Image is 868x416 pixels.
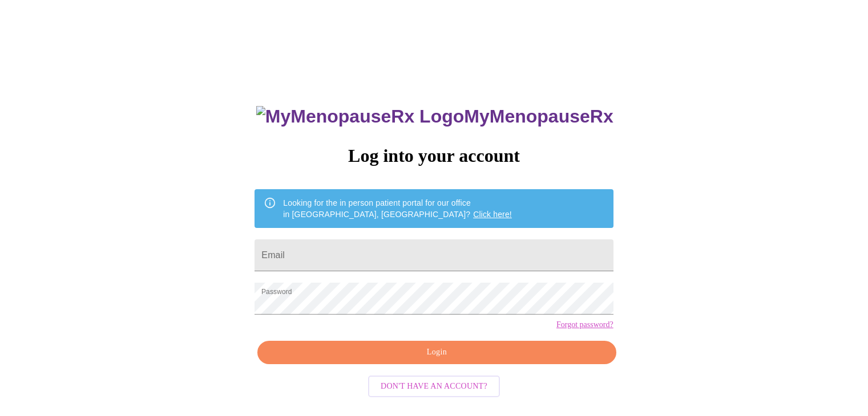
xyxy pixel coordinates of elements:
[381,380,487,394] span: Don't have an account?
[271,345,603,360] span: Login
[256,106,613,127] h3: MyMenopauseRx
[257,341,616,364] button: Login
[473,210,512,219] a: Click here!
[368,376,500,398] button: Don't have an account?
[365,380,503,390] a: Don't have an account?
[556,320,613,329] a: Forgot password?
[283,193,512,225] div: Looking for the in person patient portal for our office in [GEOGRAPHIC_DATA], [GEOGRAPHIC_DATA]?
[256,106,464,127] img: MyMenopauseRx Logo
[255,145,613,166] h3: Log into your account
